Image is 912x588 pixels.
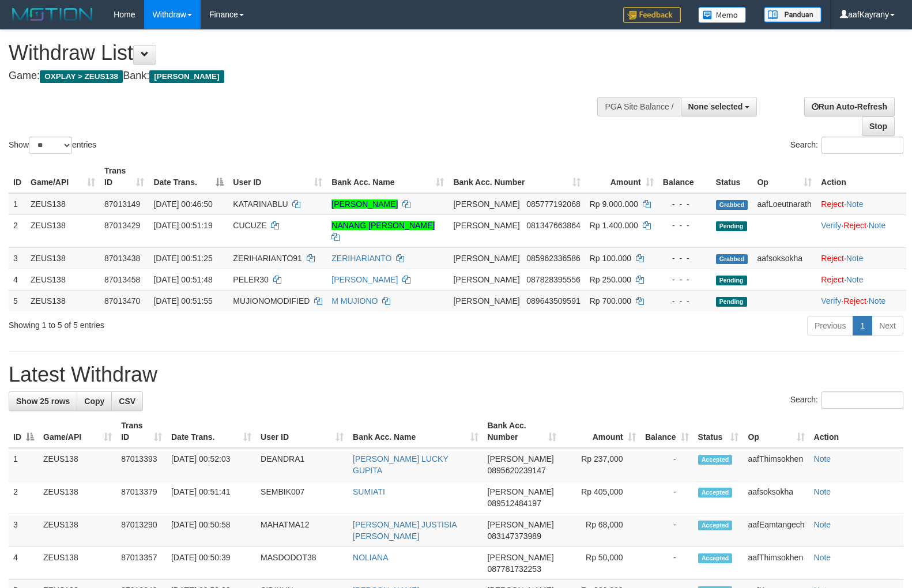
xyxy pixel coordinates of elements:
[256,448,348,481] td: DEANDRA1
[149,160,228,193] th: Date Trans.: activate to sort column descending
[590,296,631,306] span: Rp 700.000
[698,7,747,23] img: Button%20Memo.svg
[116,547,167,580] td: 87013357
[488,564,541,574] span: Copy 087781732253 to clipboard
[26,214,100,247] td: ZEUS138
[640,415,694,448] th: Balance: activate to sort column ascending
[807,316,853,336] a: Previous
[640,547,694,580] td: -
[39,481,116,514] td: ZEUS138
[561,415,640,448] th: Amount: activate to sort column ascending
[9,70,597,82] h4: Game: Bank:
[453,296,519,306] span: [PERSON_NAME]
[16,397,70,406] span: Show 25 rows
[816,193,906,215] td: ·
[153,221,212,230] span: [DATE] 00:51:19
[228,160,327,193] th: User ID: activate to sort column ascending
[449,160,585,193] th: Bank Acc. Number: activate to sort column ascending
[843,296,866,306] a: Reject
[716,254,748,264] span: Grabbed
[39,514,116,547] td: ZEUS138
[526,275,580,284] span: Copy 087828395556 to clipboard
[167,481,256,514] td: [DATE] 00:51:41
[814,520,831,529] a: Note
[716,297,747,307] span: Pending
[623,7,681,23] img: Feedback.jpg
[872,316,903,336] a: Next
[640,514,694,547] td: -
[663,252,707,264] div: - - -
[561,481,640,514] td: Rp 405,000
[846,199,864,209] a: Note
[353,454,448,475] a: [PERSON_NAME] LUCKY GUPITA
[9,6,96,23] img: MOTION_logo.png
[9,247,26,269] td: 3
[663,220,707,231] div: - - -
[26,269,100,290] td: ZEUS138
[104,296,140,306] span: 87013470
[9,363,903,386] h1: Latest Withdraw
[816,214,906,247] td: · ·
[716,276,747,285] span: Pending
[116,448,167,481] td: 87013393
[233,296,310,306] span: MUJIONOMODIFIED
[256,415,348,448] th: User ID: activate to sort column ascending
[9,391,77,411] a: Show 25 rows
[843,221,866,230] a: Reject
[526,199,580,209] span: Copy 085777192068 to clipboard
[790,137,903,154] label: Search:
[688,102,743,111] span: None selected
[526,296,580,306] span: Copy 089643509591 to clipboard
[716,200,748,210] span: Grabbed
[40,70,123,83] span: OXPLAY > ZEUS138
[698,521,733,530] span: Accepted
[663,274,707,285] div: - - -
[821,275,844,284] a: Reject
[590,199,638,209] span: Rp 9.000.000
[77,391,112,411] a: Copy
[681,97,758,116] button: None selected
[814,487,831,496] a: Note
[561,547,640,580] td: Rp 50,000
[9,290,26,311] td: 5
[488,487,554,496] span: [PERSON_NAME]
[590,221,638,230] span: Rp 1.400.000
[9,415,39,448] th: ID: activate to sort column descending
[9,193,26,215] td: 1
[694,415,744,448] th: Status: activate to sort column ascending
[233,275,268,284] span: PELER30
[640,481,694,514] td: -
[698,455,733,465] span: Accepted
[488,520,554,529] span: [PERSON_NAME]
[590,254,631,263] span: Rp 100.000
[483,415,561,448] th: Bank Acc. Number: activate to sort column ascending
[821,254,844,263] a: Reject
[743,481,809,514] td: aafsoksokha
[752,247,816,269] td: aafsoksokha
[561,514,640,547] td: Rp 68,000
[167,514,256,547] td: [DATE] 00:50:58
[816,269,906,290] td: ·
[116,415,167,448] th: Trans ID: activate to sort column ascending
[846,275,864,284] a: Note
[167,415,256,448] th: Date Trans.: activate to sort column ascending
[663,198,707,210] div: - - -
[743,415,809,448] th: Op: activate to sort column ascending
[84,397,104,406] span: Copy
[590,275,631,284] span: Rp 250.000
[821,296,841,306] a: Verify
[790,391,903,409] label: Search:
[233,221,266,230] span: CUCUZE
[816,247,906,269] td: ·
[743,547,809,580] td: aafThimsokhen
[167,448,256,481] td: [DATE] 00:52:03
[256,547,348,580] td: MASDODOT38
[658,160,711,193] th: Balance
[804,97,895,116] a: Run Auto-Refresh
[39,547,116,580] td: ZEUS138
[9,481,39,514] td: 2
[9,214,26,247] td: 2
[488,466,546,475] span: Copy 0895620239147 to clipboard
[153,275,212,284] span: [DATE] 00:51:48
[39,415,116,448] th: Game/API: activate to sort column ascending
